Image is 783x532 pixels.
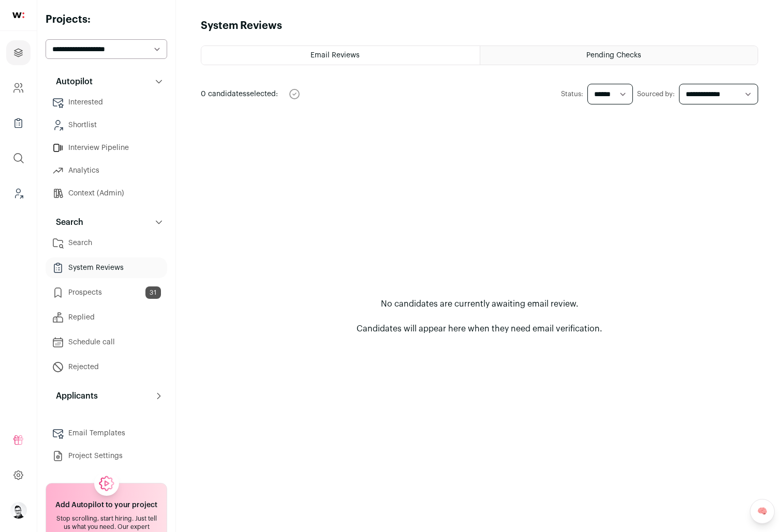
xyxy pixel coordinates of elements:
[46,446,167,466] a: Project Settings
[46,71,167,92] button: Autopilot
[46,257,167,278] a: System Reviews
[637,90,675,98] label: Sourced by:
[46,386,167,406] button: Applicants
[46,423,167,444] a: Email Templates
[46,160,167,181] a: Analytics
[311,52,360,59] span: Email Reviews
[561,90,583,98] label: Status:
[10,502,27,519] button: Open dropdown
[50,216,83,229] p: Search
[145,286,161,299] span: 31
[357,323,602,335] p: Candidates will appear here when they need email verification.
[586,52,641,59] span: Pending Checks
[201,89,278,99] span: selected:
[201,19,282,33] h1: System Reviews
[46,138,167,158] a: Interview Pipeline
[750,499,775,524] a: 🧠
[46,357,167,377] a: Rejected
[6,181,31,206] a: Leads (Backoffice)
[12,12,24,18] img: wellfound-shorthand-0d5821cbd27db2630d0214b213865d53afaa358527fdda9d0ea32b1df1b89c2c.svg
[46,183,167,204] a: Context (Admin)
[6,111,31,135] a: Company Lists
[46,282,167,303] a: Prospects31
[46,115,167,135] a: Shortlist
[480,46,758,65] a: Pending Checks
[46,92,167,113] a: Interested
[10,502,27,519] img: 13401752-medium_jpg
[46,12,167,27] h2: Projects:
[46,332,167,353] a: Schedule call
[50,75,93,88] p: Autopilot
[46,233,167,253] a: Search
[50,390,98,402] p: Applicants
[46,307,167,328] a: Replied
[55,500,157,510] h2: Add Autopilot to your project
[6,75,31,100] a: Company and ATS Settings
[6,40,31,65] a: Projects
[201,90,246,98] span: 0 candidates
[46,212,167,233] button: Search
[381,298,579,310] p: No candidates are currently awaiting email review.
